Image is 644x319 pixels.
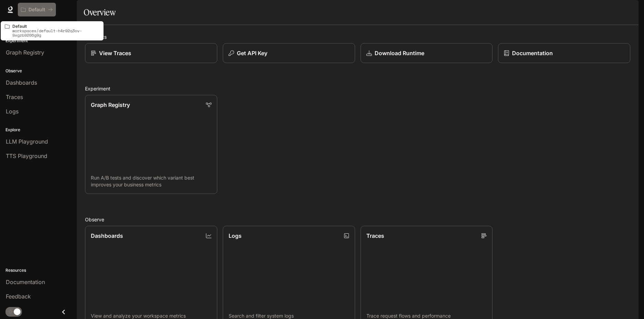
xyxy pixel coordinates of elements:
[28,7,45,13] p: Default
[498,43,630,63] a: Documentation
[361,43,493,63] a: Download Runtime
[375,49,424,57] p: Download Runtime
[91,232,123,240] p: Dashboards
[229,232,242,240] p: Logs
[12,24,99,28] p: Default
[223,43,355,63] button: Get API Key
[99,49,131,57] p: View Traces
[85,216,630,223] h2: Observe
[84,5,116,19] h1: Overview
[91,101,130,109] p: Graph Registry
[18,3,56,16] button: All workspaces
[91,174,211,188] p: Run A/B tests and discover which variant best improves your business metrics
[85,85,630,92] h2: Experiment
[85,43,217,63] a: View Traces
[85,95,217,194] a: Graph RegistryRun A/B tests and discover which variant best improves your business metrics
[12,28,99,37] p: workspaces/default-h4r92q3ov-9xgzb9206g9g
[237,49,267,57] p: Get API Key
[366,232,384,240] p: Traces
[85,33,630,40] h2: Shortcuts
[512,49,553,57] p: Documentation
